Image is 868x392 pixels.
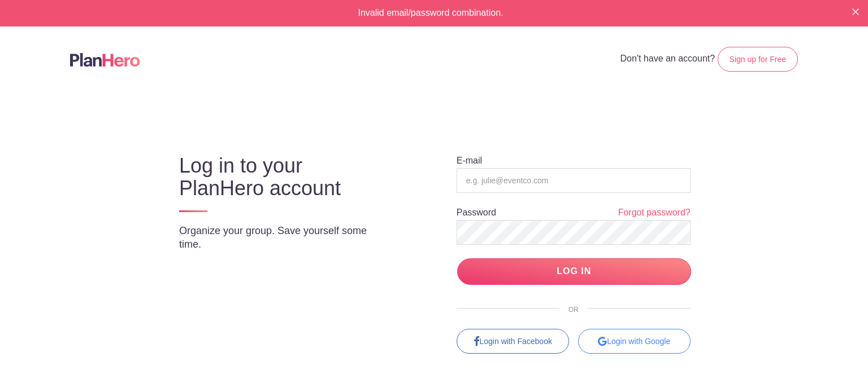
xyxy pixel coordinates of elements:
input: e.g. julie@eventco.com [457,168,691,193]
button: Close [852,7,859,16]
a: Login with Facebook [457,329,569,354]
a: Sign up for Free [718,47,798,72]
span: Don't have an account? [620,54,715,63]
a: Forgot password? [618,206,691,219]
input: LOG IN [457,258,691,285]
label: Password [457,208,496,217]
div: Login with Google [578,329,691,354]
h3: Log in to your PlanHero account [179,155,392,200]
img: X small white [852,8,859,15]
span: OR [559,306,588,314]
label: E-mail [457,156,482,165]
img: Logo main planhero [70,53,140,67]
p: Organize your group. Save yourself some time. [179,224,392,251]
